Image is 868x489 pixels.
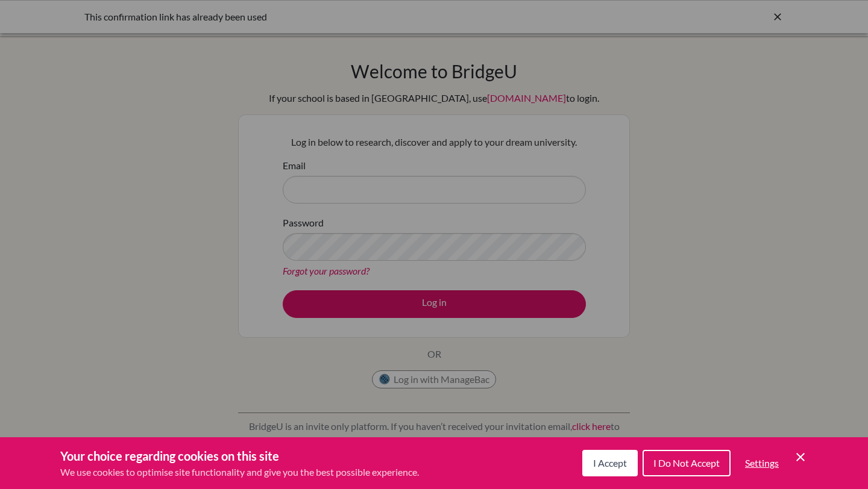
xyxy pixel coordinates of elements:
span: Settings [745,457,779,469]
button: I Accept [582,450,638,476]
p: We use cookies to optimise site functionality and give you the best possible experience. [60,465,419,479]
h3: Your choice regarding cookies on this site [60,447,419,465]
button: Save and close [793,450,808,464]
span: I Accept [593,457,627,469]
span: I Do Not Accept [653,457,720,469]
button: Settings [735,451,788,475]
button: I Do Not Accept [643,450,731,476]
